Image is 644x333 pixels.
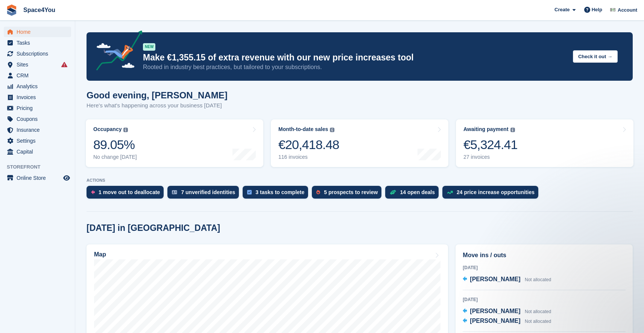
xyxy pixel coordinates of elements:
a: menu [4,114,71,124]
div: 3 tasks to complete [255,189,304,195]
div: No change [DATE] [93,154,137,160]
span: Invoices [17,92,62,102]
img: stora-icon-8386f47178a22dfd0bd8f6a31ec36ba5ce8667c1dd55bd0f319d3a0aa187defe.svg [6,5,17,16]
img: task-75834270c22a3079a89374b754ae025e5fb1db73e45f91037f5363f120a921f8.svg [247,190,252,194]
img: icon-info-grey-7440780725fd019a000dd9b08b2336e03edf1995a4989e88bcd33f0948082b44.svg [330,128,334,132]
span: Help [592,6,602,14]
img: icon-info-grey-7440780725fd019a000dd9b08b2336e03edf1995a4989e88bcd33f0948082b44.svg [123,128,128,132]
div: 14 open deals [400,189,435,195]
span: Analytics [17,81,62,92]
span: Not allocated [525,319,551,324]
a: Occupancy 89.05% No change [DATE] [86,119,263,167]
div: 116 invoices [278,154,339,160]
a: 14 open deals [385,186,442,202]
a: menu [4,38,71,48]
h2: Move ins / outs [463,251,626,260]
a: [PERSON_NAME] Not allocated [463,275,551,285]
button: Check it out → [573,50,618,63]
div: [DATE] [463,296,626,303]
span: Create [554,6,570,14]
span: [PERSON_NAME] [470,318,520,324]
span: Capital [17,146,62,157]
span: Tasks [17,38,62,48]
img: icon-info-grey-7440780725fd019a000dd9b08b2336e03edf1995a4989e88bcd33f0948082b44.svg [510,128,515,132]
a: 7 unverified identities [167,186,243,202]
div: €20,418.48 [278,137,339,152]
i: Smart entry sync failures have occurred [61,62,67,68]
span: [PERSON_NAME] [470,308,520,314]
span: Settings [17,136,62,146]
a: menu [4,92,71,102]
a: 1 move out to deallocate [87,186,167,202]
img: Finn-Kristof Kausch [609,6,617,14]
div: €5,324.41 [463,137,518,152]
p: Rooted in industry best practices, but tailored to your subscriptions. [143,63,567,71]
a: menu [4,103,71,113]
h2: [DATE] in [GEOGRAPHIC_DATA] [87,223,220,233]
div: Occupancy [93,126,122,133]
a: menu [4,136,71,146]
a: 5 prospects to review [312,186,385,202]
a: Space4You [20,4,58,16]
img: price-adjustments-announcement-icon-8257ccfd72463d97f412b2fc003d46551f7dbcb40ab6d574587a9cd5c0d94... [90,30,143,73]
img: price_increase_opportunities-93ffe204e8149a01c8c9dc8f82e8f89637d9d84a8eef4429ea346261dce0b2c0.svg [447,191,453,194]
a: menu [4,81,71,92]
div: 89.05% [93,137,137,152]
a: menu [4,70,71,81]
div: 7 unverified identities [181,189,235,195]
img: move_outs_to_deallocate_icon-f764333ba52eb49d3ac5e1228854f67142a1ed5810a6f6cc68b1a99e826820c5.svg [91,190,95,194]
span: Account [618,6,637,14]
div: 24 price increase opportunities [457,189,535,195]
p: Make €1,355.15 of extra revenue with our new price increases tool [143,52,567,63]
span: [PERSON_NAME] [470,276,520,282]
div: 1 move out to deallocate [99,189,160,195]
a: Awaiting payment €5,324.41 27 invoices [456,119,633,167]
a: menu [4,125,71,135]
span: CRM [17,70,62,81]
a: [PERSON_NAME] Not allocated [463,307,551,316]
div: [DATE] [463,264,626,271]
span: Online Store [17,173,62,183]
a: Month-to-date sales €20,418.48 116 invoices [271,119,448,167]
a: Preview store [62,173,71,182]
span: Not allocated [525,309,551,314]
a: menu [4,27,71,37]
div: Awaiting payment [463,126,509,133]
span: Not allocated [525,277,551,282]
span: Storefront [7,163,75,171]
a: menu [4,48,71,59]
a: 24 price increase opportunities [442,186,542,202]
p: ACTIONS [87,178,633,183]
a: 3 tasks to complete [243,186,312,202]
a: menu [4,173,71,183]
a: [PERSON_NAME] Not allocated [463,316,551,326]
a: menu [4,146,71,157]
img: prospect-51fa495bee0391a8d652442698ab0144808aea92771e9ea1ae160a38d050c398.svg [316,190,320,194]
span: Home [17,27,62,37]
div: Month-to-date sales [278,126,328,133]
div: 27 invoices [463,154,518,160]
h1: Good evening, [PERSON_NAME] [87,90,228,100]
img: verify_identity-adf6edd0f0f0b5bbfe63781bf79b02c33cf7c696d77639b501bdc392416b5a36.svg [172,190,177,194]
span: Sites [17,59,62,70]
p: Here's what's happening across your business [DATE] [87,101,228,110]
span: Subscriptions [17,48,62,59]
a: menu [4,59,71,70]
span: Insurance [17,125,62,135]
div: NEW [143,43,155,51]
h2: Map [94,251,106,258]
span: Coupons [17,114,62,124]
img: deal-1b604bf984904fb50ccaf53a9ad4b4a5d6e5aea283cecdc64d6e3604feb123c2.svg [390,190,396,195]
div: 5 prospects to review [324,189,378,195]
span: Pricing [17,103,62,113]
